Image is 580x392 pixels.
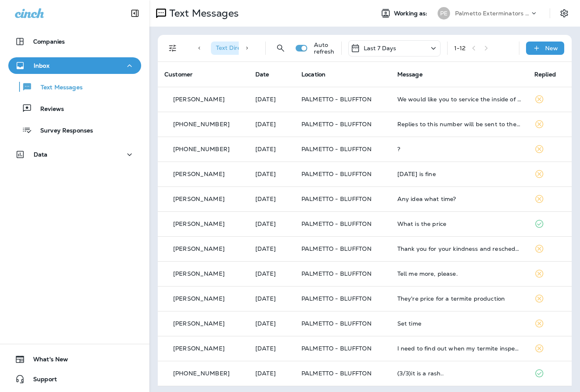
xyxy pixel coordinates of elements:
div: PE [438,7,450,20]
span: PALMETTO - BLUFFTON [301,345,372,352]
button: What's New [8,351,141,367]
p: Sep 10, 2025 05:06 PM [255,171,288,177]
span: PALMETTO - BLUFFTON [301,220,372,228]
span: PALMETTO - BLUFFTON [301,145,372,153]
p: Sep 9, 2025 12:31 PM [255,295,288,302]
div: 1 - 12 [454,45,466,51]
p: [PERSON_NAME] [173,245,225,252]
span: PALMETTO - BLUFFTON [301,245,372,252]
button: Support [8,371,141,387]
p: [PERSON_NAME] [173,320,225,327]
p: Sep 15, 2025 07:39 AM [255,96,288,103]
span: PALMETTO - BLUFFTON [301,295,372,302]
button: Inbox [8,57,141,74]
p: Sep 9, 2025 07:52 PM [255,220,288,227]
p: Sep 10, 2025 10:41 AM [255,196,288,202]
span: Customer [164,71,193,78]
p: Companies [33,38,65,45]
p: [PHONE_NUMBER] [173,121,230,127]
button: Data [8,146,141,163]
p: Sep 9, 2025 12:39 PM [255,270,288,277]
div: Set time [397,320,521,327]
div: Any idea what time? [397,196,521,202]
p: New [545,45,558,51]
span: Date [255,71,269,78]
p: Sep 9, 2025 10:12 AM [255,370,288,377]
span: Working as: [394,10,429,17]
button: Filters [164,40,181,56]
p: [PERSON_NAME] [173,345,225,352]
p: Text Messages [166,7,239,20]
p: Inbox [34,62,49,69]
button: Search Messages [272,40,289,56]
button: Reviews [8,100,141,117]
button: Collapse Sidebar [123,5,147,22]
span: Replied [534,71,556,78]
button: Settings [557,6,572,21]
button: Survey Responses [8,121,141,139]
p: [PERSON_NAME] [173,196,225,202]
p: [PERSON_NAME] [173,96,225,103]
p: Data [34,151,48,158]
p: Survey Responses [32,127,93,135]
button: Text Messages [8,78,141,96]
div: We would like you to service the inside of the house while we are there any day between now and t... [397,96,521,103]
span: What's New [25,356,68,366]
p: [PHONE_NUMBER] [173,146,230,152]
p: Text Messages [32,84,83,92]
span: PALMETTO - BLUFFTON [301,120,372,128]
p: Sep 9, 2025 12:05 PM [255,345,288,352]
p: Sep 11, 2025 01:43 PM [255,146,288,152]
span: PALMETTO - BLUFFTON [301,270,372,277]
p: [PERSON_NAME] [173,295,225,302]
div: Thank you for your kindness and rescheduling. We did not know the vendors were going to be here t... [397,245,521,252]
span: Location [301,71,325,78]
p: Sep 9, 2025 04:32 PM [255,245,288,252]
div: Friday is fine [397,171,521,177]
button: Companies [8,33,141,50]
p: Auto refresh [314,42,335,55]
p: [PERSON_NAME] [173,220,225,227]
span: PALMETTO - BLUFFTON [301,370,372,377]
span: PALMETTO - BLUFFTON [301,96,372,103]
span: PALMETTO - BLUFFTON [301,170,372,178]
p: Palmetto Exterminators LLC [455,10,530,17]
span: PALMETTO - BLUFFTON [301,320,372,327]
div: Tell me more, please. [397,270,521,277]
p: Reviews [32,105,64,113]
p: Sep 9, 2025 12:10 PM [255,320,288,327]
div: What is the price [397,220,521,227]
div: Text Direction:Incoming [211,42,296,55]
span: PALMETTO - BLUFFTON [301,195,372,203]
span: Text Direction : Incoming [216,44,282,51]
p: [PERSON_NAME] [173,270,225,277]
span: Message [397,71,423,78]
span: Support [25,376,57,386]
div: I need to find out when my termite inspection is? [397,345,521,352]
div: (3/3)it is a rash.. [397,370,521,377]
div: They're price for a termite production [397,295,521,302]
div: Replies to this number will be sent to the customer. You can also choose to call the customer thr... [397,121,521,127]
p: Sep 11, 2025 03:49 PM [255,121,288,127]
p: Last 7 Days [364,45,396,51]
p: [PHONE_NUMBER] [173,370,230,377]
div: ? [397,146,521,152]
p: [PERSON_NAME] [173,171,225,177]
